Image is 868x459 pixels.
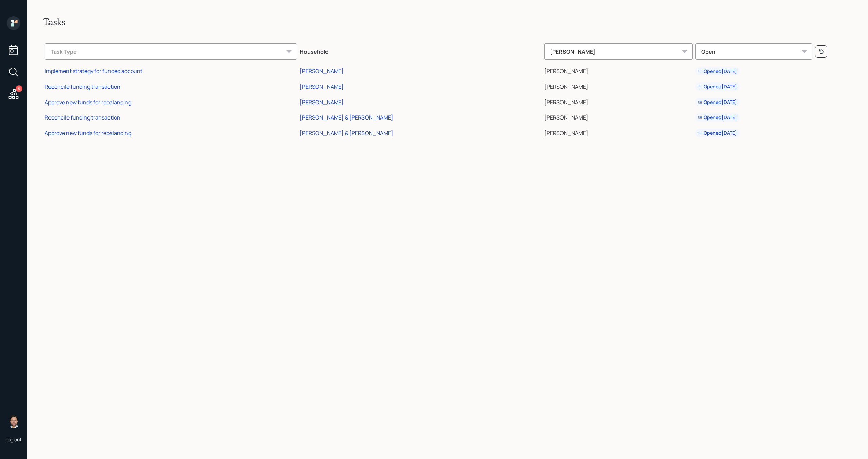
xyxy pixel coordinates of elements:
[698,130,737,136] div: Opened [DATE]
[543,93,694,109] td: [PERSON_NAME]
[543,124,694,140] td: [PERSON_NAME]
[5,436,22,443] div: Log out
[300,83,344,90] div: [PERSON_NAME]
[543,62,694,78] td: [PERSON_NAME]
[45,114,120,121] div: Reconcile funding transaction
[698,83,737,90] div: Opened [DATE]
[300,129,393,137] div: [PERSON_NAME] & [PERSON_NAME]
[698,114,737,121] div: Opened [DATE]
[300,114,393,121] div: [PERSON_NAME] & [PERSON_NAME]
[300,98,344,106] div: [PERSON_NAME]
[16,85,22,92] div: 5
[695,43,812,60] div: Open
[45,67,142,75] div: Implement strategy for funded account
[698,68,737,75] div: Opened [DATE]
[300,67,344,75] div: [PERSON_NAME]
[43,16,852,28] h2: Tasks
[544,43,693,60] div: [PERSON_NAME]
[543,78,694,93] td: [PERSON_NAME]
[543,109,694,124] td: [PERSON_NAME]
[45,129,131,137] div: Approve new funds for rebalancing
[7,415,20,428] img: michael-russo-headshot.png
[45,98,131,106] div: Approve new funds for rebalancing
[45,43,297,60] div: Task Type
[45,83,120,90] div: Reconcile funding transaction
[298,39,543,62] th: Household
[698,99,737,106] div: Opened [DATE]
